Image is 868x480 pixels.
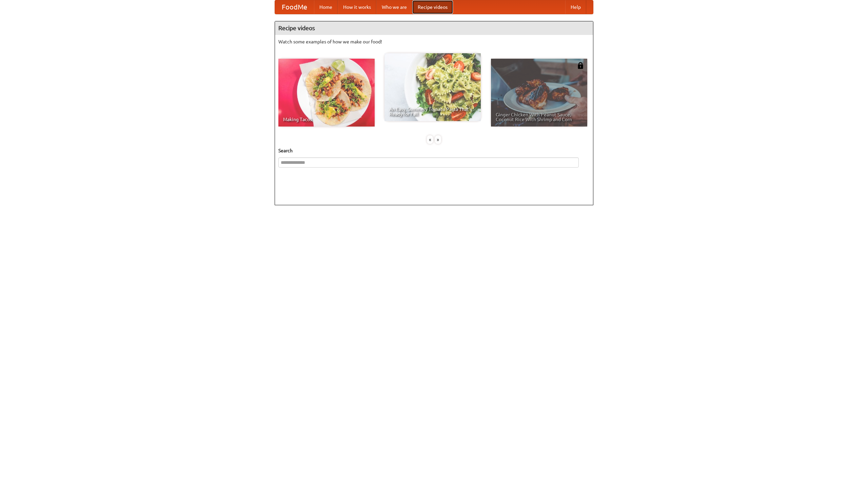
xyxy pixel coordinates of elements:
img: 483408.png [577,62,584,69]
h5: Search [278,147,590,154]
a: Help [565,0,586,14]
a: Making Tacos [278,59,375,127]
h4: Recipe videos [275,21,593,35]
a: Recipe videos [412,0,453,14]
a: FoodMe [275,0,314,14]
div: « [427,135,433,144]
a: How it works [338,0,376,14]
span: Making Tacos [283,117,370,122]
a: An Easy, Summery Tomato Pasta That's Ready for Fall [384,53,481,121]
a: Who we are [376,0,412,14]
p: Watch some examples of how we make our food! [278,38,590,45]
div: » [435,135,441,144]
span: An Easy, Summery Tomato Pasta That's Ready for Fall [389,107,476,116]
a: Home [314,0,338,14]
